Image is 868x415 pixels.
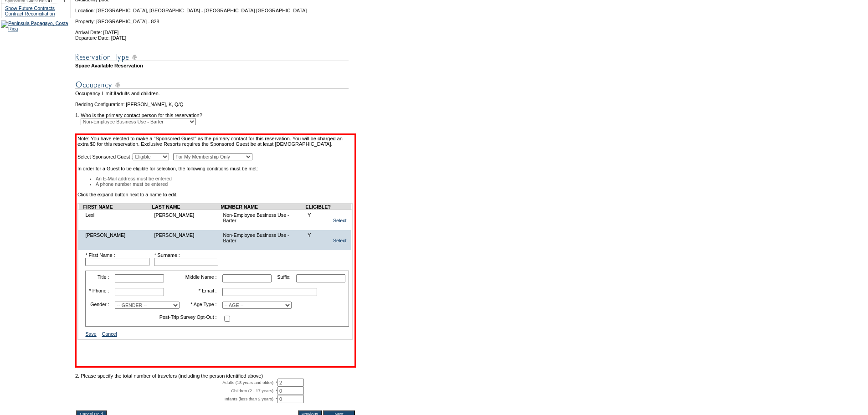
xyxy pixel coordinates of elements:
a: Save [85,331,96,337]
td: Bedding Configuration: [PERSON_NAME], K, Q/Q [75,102,356,107]
a: Select [333,238,347,243]
td: [PERSON_NAME] [83,230,152,246]
td: Non-Employee Business Use - Barter [221,230,305,246]
img: Peninsula Papagayo, Costa Rica [1,20,71,31]
li: A phone number must be entered [96,181,353,187]
img: subTtlOccupancy.gif [75,79,349,91]
td: * Age Type : [183,299,219,311]
td: 2. Please specify the total number of travelers (including the person identified above) [75,373,356,379]
td: * Surname : [152,250,221,268]
li: An E-Mail address must be entered [96,176,353,181]
td: Arrival Date: [DATE] [75,24,356,35]
td: Post-Trip Survey Opt-Out : [87,312,219,325]
a: Show Future Contracts [5,5,55,11]
td: Space Available Reservation [75,63,356,68]
td: Location: [GEOGRAPHIC_DATA], [GEOGRAPHIC_DATA] - [GEOGRAPHIC_DATA] [GEOGRAPHIC_DATA] [75,2,356,13]
td: Departure Date: [DATE] [75,35,356,41]
td: MEMBER NAME [221,204,305,210]
td: Y [305,230,331,246]
img: subTtlResType.gif [75,51,349,63]
td: Y [305,210,331,225]
td: Occupancy Limit: adults and children. [75,91,356,96]
td: Suffix: [275,272,293,285]
td: [PERSON_NAME] [152,230,221,246]
td: 1. Who is the primary contact person for this reservation? [75,107,356,118]
td: Note: You have elected to make a "Sponsored Guest" as the primary contact for this reservation. Y... [77,136,354,152]
td: ELIGIBLE? [305,204,331,210]
td: LAST NAME [152,204,221,210]
td: * Email : [183,286,219,298]
td: Property: [GEOGRAPHIC_DATA] - 828 [75,13,356,24]
td: Children (2 - 17 years): * [75,387,277,395]
td: Select Sponsored Guest : In order for a Guest to be eligible for selection, the following conditi... [77,153,353,365]
td: FIRST NAME [83,204,152,210]
td: Infants (less than 2 years): * [75,395,277,403]
td: Gender : [87,299,111,311]
td: [PERSON_NAME] [152,210,221,225]
td: Adults (18 years and older): * [75,379,277,387]
a: Select [333,218,347,223]
span: 8 [113,91,116,96]
td: Title : [87,272,111,285]
td: Non-Employee Business Use - Barter [221,210,305,225]
a: Cancel [102,331,117,337]
td: Middle Name : [183,272,219,285]
a: Contract Reconciliation [5,11,55,16]
td: Lexi [83,210,152,225]
td: * Phone : [87,286,111,298]
td: * First Name : [83,250,152,268]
